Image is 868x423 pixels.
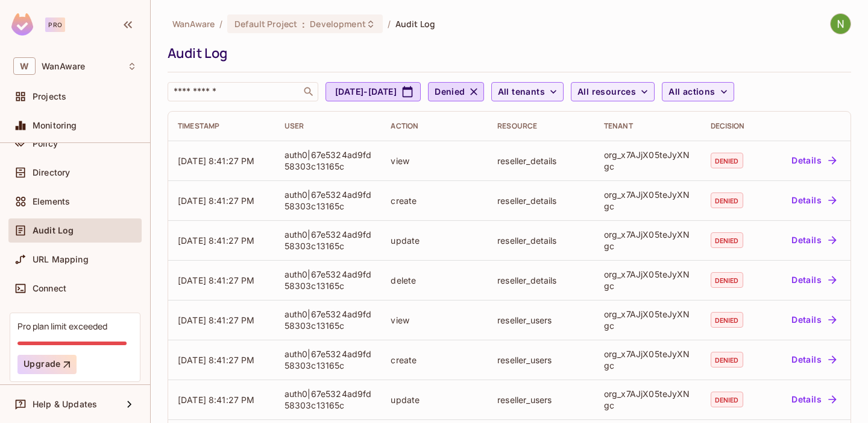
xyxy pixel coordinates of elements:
span: denied [711,352,743,367]
div: org_x7AJjX05teJyXNgc [604,348,691,371]
span: denied [711,312,743,328]
div: view [391,155,478,167]
div: update [391,394,478,406]
div: delete [391,275,478,286]
button: All tenants [491,82,564,101]
button: [DATE]-[DATE] [325,82,421,101]
li: / [388,18,391,30]
span: All resources [577,84,636,100]
div: reseller_details [497,155,585,167]
div: create [391,195,478,206]
button: Details [787,151,841,170]
div: auth0|67e5324ad9fd58303c13165c [285,229,372,252]
span: Help & Updates [33,399,97,409]
span: Denied [435,84,465,100]
div: Action [391,121,478,131]
span: the active workspace [172,18,215,30]
span: [DATE] 8:41:27 PM [178,275,255,285]
div: Timestamp [178,121,265,131]
button: Details [787,231,841,250]
span: Monitoring [33,121,77,130]
div: User [285,121,372,131]
div: auth0|67e5324ad9fd58303c13165c [285,189,372,212]
span: Connect [33,284,66,293]
span: Audit Log [395,18,435,30]
li: / [219,18,222,30]
span: denied [711,232,743,248]
div: reseller_details [497,195,585,206]
span: Directory [33,168,70,177]
span: Workspace: WanAware [42,62,85,71]
span: Projects [33,92,66,101]
div: org_x7AJjX05teJyXNgc [604,388,691,411]
button: Upgrade [17,355,77,374]
span: denied [711,272,743,288]
button: All resources [571,82,655,101]
button: All actions [662,82,734,101]
span: [DATE] 8:41:27 PM [178,355,255,365]
div: Audit Log [168,44,845,62]
div: reseller_details [497,275,585,286]
button: Details [787,310,841,329]
div: auth0|67e5324ad9fd58303c13165c [285,388,372,411]
span: URL Mapping [33,255,89,264]
span: Audit Log [33,226,74,235]
div: Resource [497,121,585,131]
div: Pro [45,17,65,32]
div: auth0|67e5324ad9fd58303c13165c [285,348,372,371]
div: view [391,314,478,326]
div: update [391,235,478,246]
button: Details [787,191,841,210]
div: auth0|67e5324ad9fd58303c13165c [285,308,372,331]
div: Tenant [604,121,691,131]
span: : [301,19,306,29]
span: denied [711,192,743,208]
span: [DATE] 8:41:27 PM [178,315,255,325]
span: Elements [33,197,70,206]
img: Navanath Jadhav [831,14,851,34]
span: Development [310,18,365,30]
button: Details [787,350,841,369]
div: Pro plan limit exceeded [17,320,107,332]
div: auth0|67e5324ad9fd58303c13165c [285,269,372,291]
span: [DATE] 8:41:27 PM [178,235,255,246]
button: Details [787,390,841,409]
span: denied [711,153,743,168]
div: org_x7AJjX05teJyXNgc [604,269,691,291]
div: org_x7AJjX05teJyXNgc [604,149,691,172]
div: create [391,354,478,366]
span: Default Project [234,18,297,30]
div: reseller_users [497,394,585,406]
div: org_x7AJjX05teJyXNgc [604,189,691,212]
div: auth0|67e5324ad9fd58303c13165c [285,149,372,172]
span: [DATE] 8:41:27 PM [178,156,255,166]
span: Policy [33,139,58,148]
button: Details [787,270,841,290]
button: Denied [428,82,483,101]
span: denied [711,392,743,407]
div: org_x7AJjX05teJyXNgc [604,308,691,331]
span: All actions [668,84,715,100]
span: W [13,57,36,75]
span: All tenants [498,84,545,100]
img: SReyMgAAAABJRU5ErkJggg== [11,13,33,36]
div: reseller_users [497,314,585,326]
div: reseller_details [497,235,585,246]
span: [DATE] 8:41:27 PM [178,196,255,206]
div: Decision [711,121,755,131]
div: org_x7AJjX05teJyXNgc [604,229,691,252]
div: reseller_users [497,354,585,366]
span: [DATE] 8:41:27 PM [178,395,255,405]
